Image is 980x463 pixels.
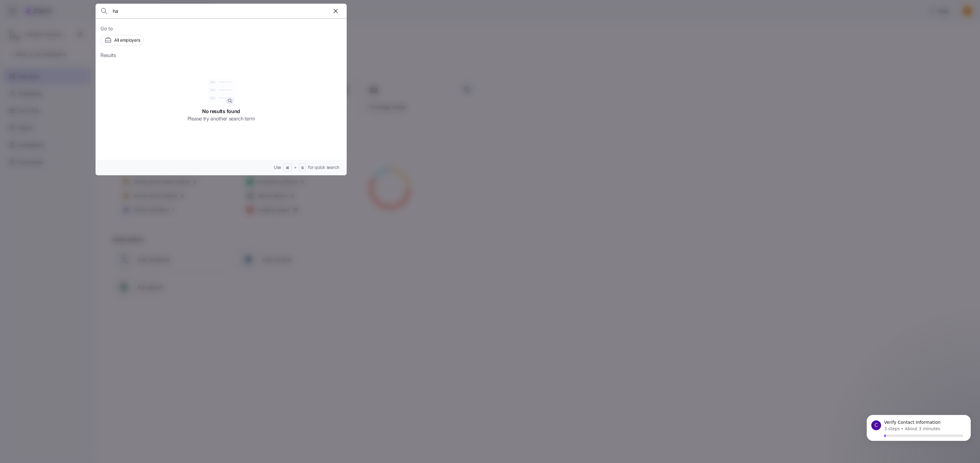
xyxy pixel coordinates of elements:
[286,165,289,171] span: ⌘
[100,25,342,32] span: Go to
[100,51,116,59] span: Results
[202,108,240,115] span: No results found
[274,164,281,170] span: Use
[858,408,980,460] iframe: Intercom notifications message
[308,164,339,170] span: for quick search
[187,115,255,123] span: Please try another search term
[114,37,140,43] span: All employers
[301,165,304,171] span: B
[294,164,297,170] span: +
[100,35,144,45] button: All employers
